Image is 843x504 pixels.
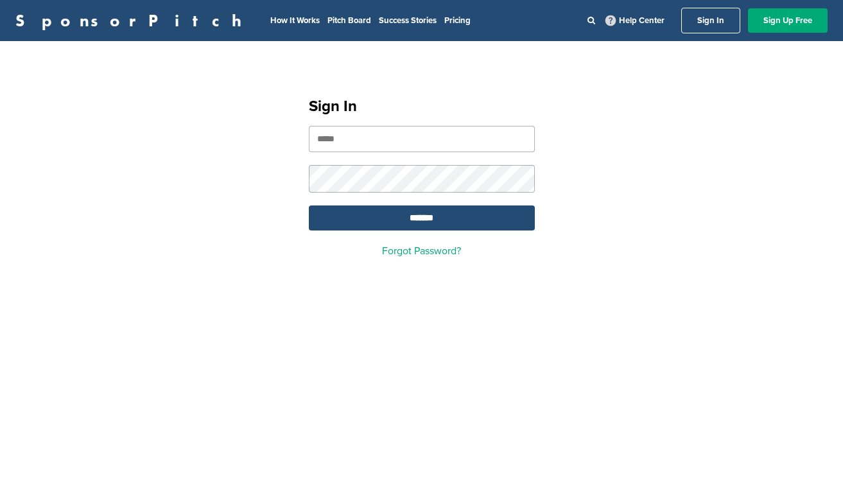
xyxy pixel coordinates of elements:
[748,8,828,33] a: Sign Up Free
[15,12,250,29] a: SponsorPitch
[327,15,371,26] a: Pitch Board
[382,245,461,257] a: Forgot Password?
[309,95,535,118] h1: Sign In
[270,15,320,26] a: How It Works
[444,15,471,26] a: Pricing
[379,15,437,26] a: Success Stories
[681,8,740,33] a: Sign In
[603,13,667,28] a: Help Center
